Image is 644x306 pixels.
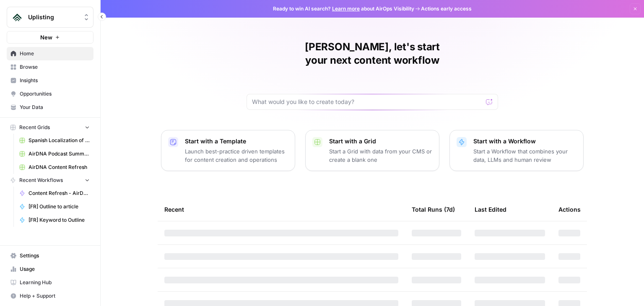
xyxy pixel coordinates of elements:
[7,47,93,60] a: Home
[29,203,90,210] span: [FR] Outline to article
[7,101,93,114] a: Your Data
[412,198,455,221] div: Total Runs (7d)
[20,63,90,71] span: Browse
[7,249,93,262] a: Settings
[16,187,93,200] a: Content Refresh - AirDNA
[185,147,288,164] p: Launch best-practice driven templates for content creation and operations
[7,31,93,44] button: New
[16,147,93,161] a: AirDNA Podcast Summary Grid
[473,137,576,145] p: Start with a Workflow
[19,176,63,184] span: Recent Workflows
[29,150,90,158] span: AirDNA Podcast Summary Grid
[273,5,414,13] span: Ready to win AI search? about AirOps Visibility
[29,137,90,144] span: Spanish Localization of EN Articles
[10,10,25,25] img: Uplisting Logo
[7,60,93,74] a: Browse
[247,40,498,67] h1: [PERSON_NAME], let's start your next content workflow
[7,121,93,134] button: Recent Grids
[16,134,93,147] a: Spanish Localization of EN Articles
[29,189,90,197] span: Content Refresh - AirDNA
[7,7,93,28] button: Workspace: Uplisting
[164,198,398,221] div: Recent
[16,161,93,174] a: AirDNA Content Refresh
[7,87,93,101] a: Opportunities
[449,130,584,171] button: Start with a WorkflowStart a Workflow that combines your data, LLMs and human review
[7,74,93,87] a: Insights
[7,174,93,187] button: Recent Workflows
[332,5,360,12] a: Learn more
[20,252,90,259] span: Settings
[305,130,439,171] button: Start with a GridStart a Grid with data from your CMS or create a blank one
[7,289,93,303] button: Help + Support
[20,292,90,300] span: Help + Support
[29,216,90,224] span: [FR] Keyword to Outline
[329,147,432,164] p: Start a Grid with data from your CMS or create a blank one
[7,262,93,276] a: Usage
[19,124,50,131] span: Recent Grids
[558,198,581,221] div: Actions
[185,137,288,145] p: Start with a Template
[421,5,472,13] span: Actions early access
[20,104,90,111] span: Your Data
[7,276,93,289] a: Learning Hub
[161,130,295,171] button: Start with a TemplateLaunch best-practice driven templates for content creation and operations
[475,198,506,221] div: Last Edited
[16,200,93,213] a: [FR] Outline to article
[20,265,90,273] span: Usage
[40,33,52,41] span: New
[329,137,432,145] p: Start with a Grid
[28,13,79,21] span: Uplisting
[20,77,90,84] span: Insights
[252,98,483,106] input: What would you like to create today?
[20,279,90,286] span: Learning Hub
[16,213,93,227] a: [FR] Keyword to Outline
[473,147,576,164] p: Start a Workflow that combines your data, LLMs and human review
[20,50,90,57] span: Home
[29,163,90,171] span: AirDNA Content Refresh
[20,90,90,98] span: Opportunities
